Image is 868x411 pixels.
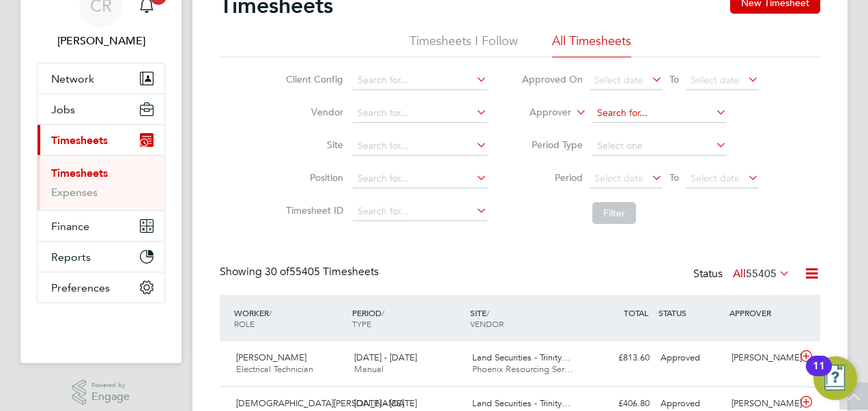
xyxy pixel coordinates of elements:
[472,352,570,363] span: Land Securities - Trinity…
[813,356,857,400] button: Open Resource Center, 11 new notifications
[38,125,164,155] button: Timesheets
[282,106,343,118] label: Vendor
[38,155,164,210] div: Timesheets
[552,33,631,57] li: All Timesheets
[349,300,467,336] div: PERIOD
[353,104,487,123] input: Search for...
[51,281,110,294] span: Preferences
[38,63,164,94] button: Network
[470,318,504,329] span: VENDOR
[236,352,306,363] span: [PERSON_NAME]
[38,211,164,241] button: Finance
[354,363,384,375] span: Manual
[72,380,130,406] a: Powered byEngage
[282,73,343,85] label: Client Config
[51,167,108,180] a: Timesheets
[592,202,636,224] button: Filter
[38,242,164,272] button: Reports
[220,265,381,279] div: Showing
[592,104,727,123] input: Search for...
[91,391,130,403] span: Engage
[354,352,417,363] span: [DATE] - [DATE]
[51,220,89,233] span: Finance
[236,363,313,375] span: Electrical Technician
[353,202,487,221] input: Search for...
[354,397,417,409] span: [DATE] - [DATE]
[282,171,343,184] label: Position
[472,397,570,409] span: Land Securities - Trinity…
[353,71,487,90] input: Search for...
[265,265,379,279] span: 55405 Timesheets
[231,300,349,336] div: WORKER
[487,307,489,318] span: /
[592,137,727,156] input: Select one
[594,74,643,86] span: Select date
[813,366,825,384] div: 11
[467,300,585,336] div: SITE
[655,347,726,369] div: Approved
[38,317,165,339] img: fastbook-logo-retina.png
[282,204,343,216] label: Timesheet ID
[521,139,583,151] label: Period Type
[472,363,573,375] span: Phoenix Resourcing Ser…
[51,186,98,199] a: Expenses
[584,347,655,369] div: £813.60
[91,380,130,391] span: Powered by
[51,134,108,147] span: Timesheets
[269,307,272,318] span: /
[353,137,487,156] input: Search for...
[352,318,371,329] span: TYPE
[521,171,583,184] label: Period
[265,265,289,279] span: 30 of
[37,33,165,49] span: Catherine Rowland
[624,307,648,318] span: TOTAL
[726,300,797,325] div: APPROVER
[51,103,75,116] span: Jobs
[655,300,726,325] div: STATUS
[746,267,777,281] span: 55405
[38,94,164,124] button: Jobs
[665,70,683,88] span: To
[51,251,91,264] span: Reports
[521,73,583,85] label: Approved On
[282,139,343,151] label: Site
[236,397,404,409] span: [DEMOGRAPHIC_DATA][PERSON_NAME]
[510,106,571,119] label: Approver
[693,265,793,284] div: Status
[409,33,518,57] li: Timesheets I Follow
[691,74,740,86] span: Select date
[37,317,165,339] a: Go to home page
[234,318,255,329] span: ROLE
[733,267,790,281] label: All
[381,307,384,318] span: /
[726,347,797,369] div: [PERSON_NAME]
[691,172,740,184] span: Select date
[38,272,164,302] button: Preferences
[594,172,643,184] span: Select date
[51,72,94,85] span: Network
[665,169,683,186] span: To
[353,169,487,188] input: Search for...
